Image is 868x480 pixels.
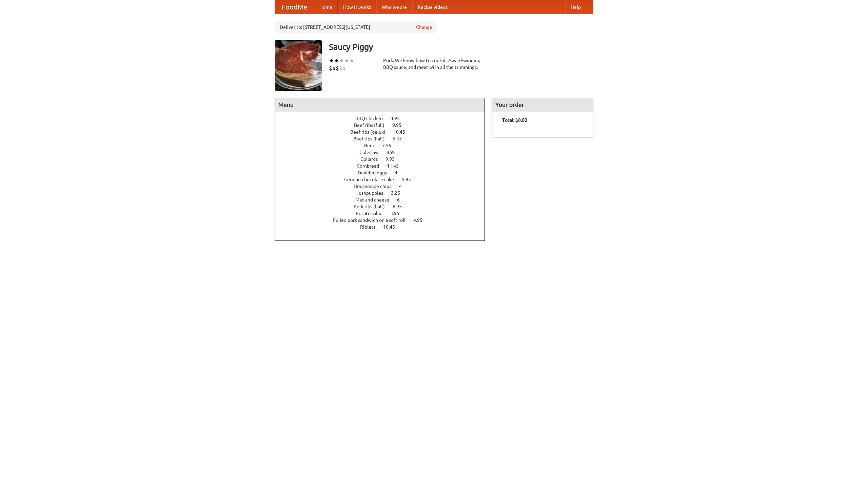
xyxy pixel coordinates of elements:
li: ★ [329,57,334,64]
span: 4.95 [413,217,429,223]
span: 4 [399,184,409,189]
a: German chocolate cake 5.95 [344,177,423,182]
div: Pork. We know how to cook it. Award-winning BBQ sauce, and meat with all the trimmings. [383,57,485,71]
span: 3.25 [391,190,407,196]
a: Pulled pork sandwich on a soft roll 4.95 [333,217,435,223]
span: German chocolate cake [344,177,401,182]
span: 8.95 [387,150,402,155]
span: 7.55 [382,143,398,148]
a: Beef ribs (full) 9.95 [354,122,414,128]
span: 11.45 [387,163,406,169]
h4: Menu [275,98,485,112]
li: $ [332,64,336,72]
a: Beef ribs (delux) 10.45 [350,129,418,135]
li: ★ [334,57,339,64]
span: 9.95 [386,156,401,162]
span: 6.45 [393,136,409,141]
span: Cornbread [357,163,386,169]
span: 3.95 [390,211,406,216]
a: Collards 9.95 [360,156,407,162]
a: Hushpuppies 3.25 [355,190,413,196]
a: FoodMe [275,0,314,14]
span: BBQ chicken [355,116,390,121]
a: Potato salad 3.95 [356,211,412,216]
span: Beef ribs (half) [353,136,392,141]
b: Total: $0.00 [502,117,527,123]
span: Riblets [360,224,382,230]
span: Beef ribs (full) [354,122,391,128]
li: ★ [349,57,354,64]
span: Devilled eggs [358,170,394,175]
li: $ [329,64,332,72]
h3: Saucy Piggy [329,40,593,54]
li: $ [336,64,339,72]
span: 4.95 [391,116,407,121]
li: ★ [344,57,349,64]
span: Potato salad [356,211,389,216]
span: Collards [360,156,384,162]
a: Cornbread 11.45 [357,163,411,169]
a: Riblets 10.45 [360,224,408,230]
a: How it works [338,0,376,14]
a: Devilled eggs 4 [358,170,410,175]
span: Beef ribs (delux) [350,129,392,135]
a: Who we are [376,0,412,14]
a: Coleslaw 8.95 [359,150,408,155]
span: Coleslaw [359,150,386,155]
a: Change [416,24,432,31]
a: Housemade chips 4 [354,184,414,189]
a: Help [565,0,586,14]
a: BBQ chicken 4.95 [355,116,412,121]
a: Recipe videos [412,0,453,14]
h4: Your order [492,98,593,112]
a: Mac and cheese 6 [355,197,412,203]
a: Beef ribs (half) 6.45 [353,136,414,141]
img: angular.jpg [275,40,322,91]
span: 5.95 [402,177,418,182]
span: 6.95 [393,204,409,209]
a: Pork ribs (half) 6.95 [354,204,414,209]
span: Hushpuppies [355,190,390,196]
span: Housemade chips [354,184,398,189]
li: $ [339,64,342,72]
span: 10.45 [383,224,402,230]
div: Deliver to: [STREET_ADDRESS][US_STATE] [275,21,437,33]
span: 6 [397,197,407,203]
span: 4 [395,170,404,175]
span: 9.95 [392,122,408,128]
span: Pulled pork sandwich on a soft roll [333,217,412,223]
span: 10.45 [393,129,412,135]
li: $ [342,64,346,72]
span: Beer [364,143,381,148]
span: Pork ribs (half) [354,204,392,209]
span: Mac and cheese [355,197,396,203]
li: ★ [339,57,344,64]
a: Beer 7.55 [364,143,404,148]
a: Home [314,0,338,14]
